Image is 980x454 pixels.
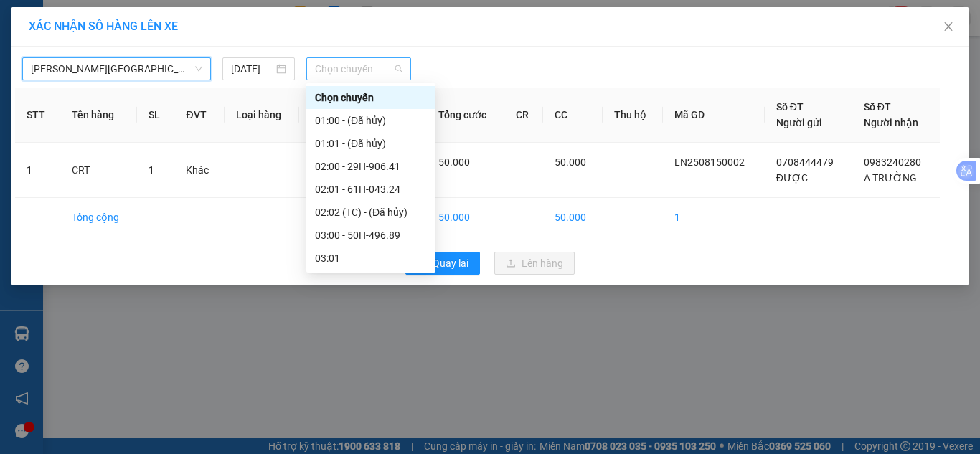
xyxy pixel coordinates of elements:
[674,156,745,168] span: LN2508150002
[29,19,178,33] span: XÁC NHẬN SỐ HÀNG LÊN XE
[438,156,470,168] span: 50.000
[315,181,427,197] div: 02:01 - 61H-043.24
[174,143,225,198] td: Khác
[776,172,808,184] span: ĐƯỢC
[15,88,60,143] th: STT
[137,88,174,143] th: SL
[943,21,954,32] span: close
[299,88,362,143] th: Ghi chú
[776,156,834,168] span: 0708444479
[315,113,427,128] div: 01:00 - (Đã hủy)
[174,88,225,143] th: ĐVT
[315,159,427,174] div: 02:00 - 29H-906.41
[60,88,137,143] th: Tên hàng
[776,117,822,128] span: Người gửi
[504,88,544,143] th: CR
[60,198,137,237] td: Tổng cộng
[543,88,603,143] th: CC
[555,156,586,168] span: 50.000
[405,252,480,275] button: rollbackQuay lại
[864,101,891,113] span: Số ĐT
[225,88,299,143] th: Loại hàng
[427,198,504,237] td: 50.000
[494,252,575,275] button: uploadLên hàng
[315,227,427,243] div: 03:00 - 50H-496.89
[315,250,427,266] div: 03:01
[15,143,60,198] td: 1
[306,86,435,109] div: Chọn chuyến
[543,198,603,237] td: 50.000
[231,61,273,77] input: 15/08/2025
[776,101,804,113] span: Số ĐT
[864,172,917,184] span: A TRƯỜNG
[603,88,663,143] th: Thu hộ
[427,88,504,143] th: Tổng cước
[928,7,969,47] button: Close
[864,117,918,128] span: Người nhận
[31,58,202,80] span: Lộc Ninh - Hồ Chí Minh
[315,136,427,151] div: 01:01 - (Đã hủy)
[663,88,765,143] th: Mã GD
[663,198,765,237] td: 1
[315,90,427,105] div: Chọn chuyến
[149,164,154,176] span: 1
[60,143,137,198] td: CRT
[433,255,468,271] span: Quay lại
[315,204,427,220] div: 02:02 (TC) - (Đã hủy)
[864,156,921,168] span: 0983240280
[315,58,403,80] span: Chọn chuyến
